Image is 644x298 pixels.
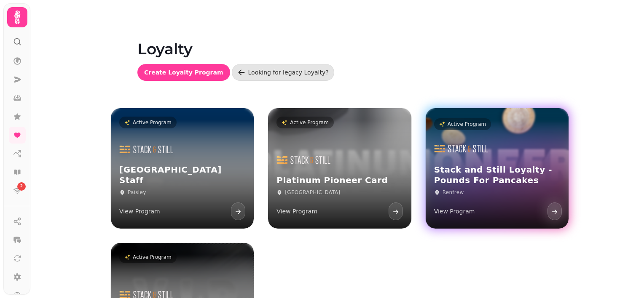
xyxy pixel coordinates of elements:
img: Stack and Still Loyalty - Pounds For Pancakes [434,138,488,159]
h3: Platinum Pioneer Card [276,175,402,186]
p: [GEOGRAPHIC_DATA] [285,189,340,196]
p: View Program [276,207,317,216]
span: 2 [20,184,23,189]
a: Active ProgramStack and Still Loyalty - Pounds For PancakesStack and Still Loyalty - Pounds For P... [426,108,569,229]
p: Active Program [448,121,486,128]
p: Paisley [128,189,146,196]
a: 2 [9,182,26,199]
span: Create Loyalty Program [144,69,223,75]
p: Active Program [133,119,172,126]
p: Active Program [133,254,172,261]
p: Renfrew [443,189,464,196]
div: Looking for legacy Loyalty? [248,68,329,77]
p: View Program [119,207,160,216]
h3: [GEOGRAPHIC_DATA] Staff [119,165,245,186]
a: Active ProgramPlatinum Pioneer CardPlatinum Pioneer Card[GEOGRAPHIC_DATA]View Program [268,108,411,229]
img: Platinum Pioneer Card [276,150,330,170]
h1: Loyalty [137,20,542,57]
button: Create Loyalty Program [137,64,230,81]
h3: Stack and Still Loyalty - Pounds For Pancakes [434,165,560,186]
a: Looking for legacy Loyalty? [232,64,334,81]
p: Active Program [290,119,329,126]
p: View Program [434,207,475,216]
img: Glasgow Airport Staff [119,139,173,160]
a: Active ProgramGlasgow Airport Staff[GEOGRAPHIC_DATA] StaffPaisleyView Program [111,108,254,229]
